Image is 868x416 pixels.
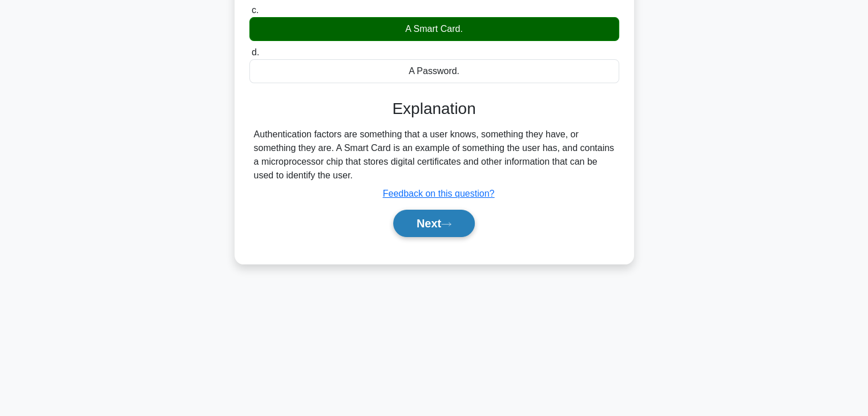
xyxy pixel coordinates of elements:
span: d. [252,47,259,57]
button: Next [393,210,475,237]
div: A Password. [249,59,619,83]
span: c. [252,5,259,15]
h3: Explanation [256,99,612,119]
a: Feedback on this question? [383,189,495,198]
div: A Smart Card. [249,17,619,41]
div: Authentication factors are something that a user knows, something they have, or something they ar... [254,128,615,182]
